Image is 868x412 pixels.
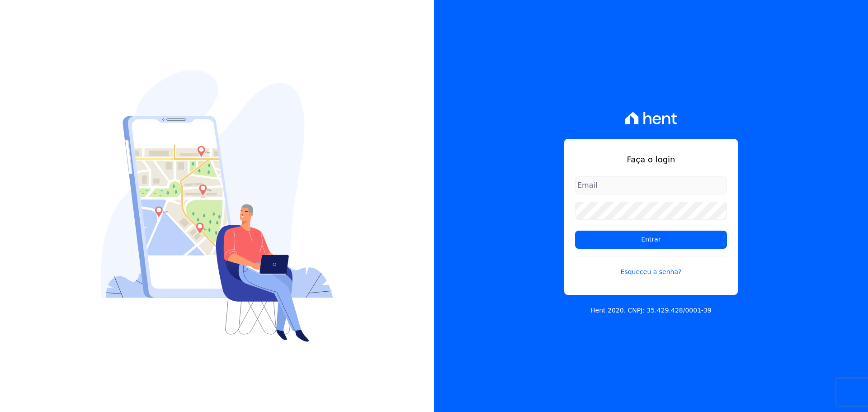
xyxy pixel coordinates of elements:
[575,153,727,166] h1: Faça o login
[575,231,727,249] input: Entrar
[101,70,333,342] img: Login
[575,176,727,194] input: Email
[575,256,727,277] a: Esqueceu a senha?
[590,306,712,315] p: Hent 2020. CNPJ: 35.429.428/0001-39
